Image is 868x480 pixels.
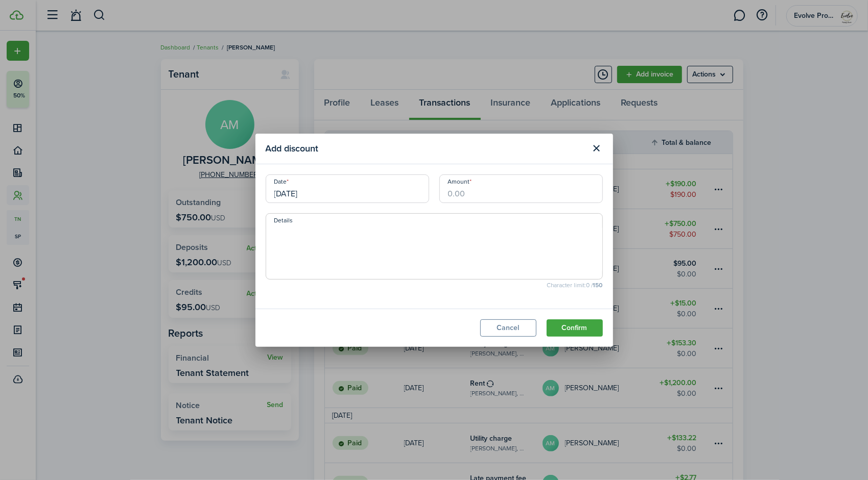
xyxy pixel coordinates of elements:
input: mm/dd/yyyy [266,174,429,203]
button: Close modal [588,140,605,157]
small: Character limit: 0 / [266,282,603,288]
input: 0.00 [439,174,603,203]
b: 150 [593,281,603,290]
button: Cancel [480,319,536,337]
button: Confirm [547,319,603,337]
modal-title: Add discount [266,139,585,159]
